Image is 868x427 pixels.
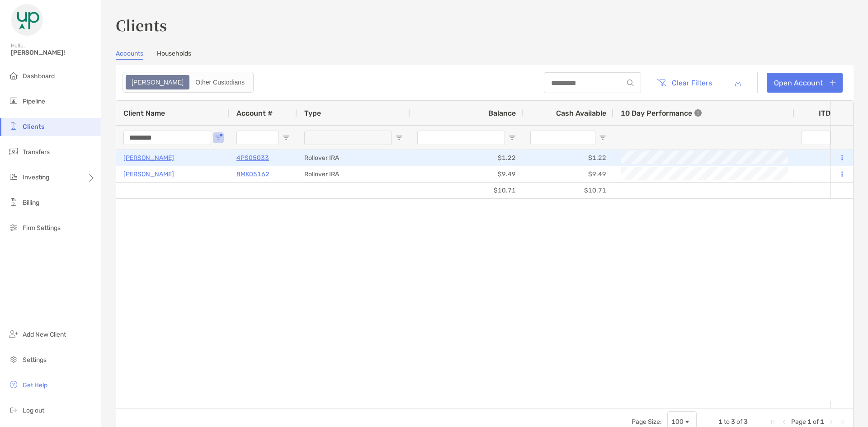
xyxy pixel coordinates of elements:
span: 3 [744,418,748,426]
span: Page [791,418,806,426]
div: Previous Page [780,418,788,426]
div: $10.71 [523,183,613,198]
button: Open Filter Menu [599,134,606,141]
div: Other Custodians [190,76,250,89]
span: Add New Client [23,331,66,338]
div: $1.22 [523,150,613,166]
input: Cash Available Filter Input [530,131,595,145]
span: 1 [807,418,811,426]
input: Balance Filter Input [417,131,505,145]
div: $1.22 [410,150,523,166]
span: Clients [23,123,44,131]
img: input icon [627,80,634,86]
img: pipeline icon [8,95,19,106]
span: Settings [23,356,47,364]
span: Transfers [23,148,50,156]
img: dashboard icon [8,70,19,81]
div: Rollover IRA [297,150,410,166]
span: 1 [718,418,722,426]
img: clients icon [8,121,19,131]
div: segmented control [123,72,254,93]
span: Cash Available [556,109,606,117]
div: 10 Day Performance [621,101,702,125]
input: Account # Filter Input [236,131,279,145]
span: Get Help [23,381,47,389]
button: Open Filter Menu [283,134,290,141]
span: Investing [23,174,49,181]
img: logout icon [8,404,19,415]
span: 1 [820,418,824,426]
div: Last Page [839,418,846,426]
span: Billing [23,199,39,206]
span: [PERSON_NAME]! [11,49,95,56]
div: $9.49 [410,166,523,182]
span: Client Name [123,109,165,117]
span: to [724,418,730,426]
div: $10.71 [410,183,523,198]
div: Next Page [828,418,835,426]
img: billing icon [8,197,19,207]
button: Open Filter Menu [215,134,222,141]
img: investing icon [8,171,19,182]
h3: Clients [116,14,854,35]
span: Pipeline [23,98,45,105]
div: First Page [769,418,777,426]
img: firm-settings icon [8,222,19,233]
img: settings icon [8,354,19,365]
a: 8MK05162 [236,169,269,180]
input: ITD Filter Input [802,131,830,145]
span: Type [304,109,321,117]
a: Accounts [116,50,143,60]
a: 4PS05033 [236,152,269,164]
div: 0% [794,150,849,166]
img: add_new_client icon [8,328,19,339]
img: get-help icon [8,379,19,390]
a: Open Account [767,73,843,93]
a: [PERSON_NAME] [123,152,174,164]
img: Zoe Logo [11,4,43,36]
button: Open Filter Menu [509,134,516,141]
span: Account # [236,109,273,117]
a: [PERSON_NAME] [123,169,174,180]
img: transfers icon [8,146,19,157]
div: $9.49 [523,166,613,182]
span: of [736,418,742,426]
div: 100 [671,418,684,426]
span: of [813,418,819,426]
input: Client Name Filter Input [123,131,211,145]
a: Households [157,50,191,60]
button: Clear Filters [650,73,719,93]
div: Rollover IRA [297,166,410,182]
span: Firm Settings [23,224,61,232]
div: ITD [819,109,841,117]
span: Log out [23,407,44,414]
span: 3 [731,418,735,426]
span: Dashboard [23,72,55,80]
span: Balance [488,109,516,117]
div: 0% [794,166,849,182]
button: Open Filter Menu [396,134,403,141]
div: Page Size: [632,418,662,426]
div: Zoe [127,76,189,89]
